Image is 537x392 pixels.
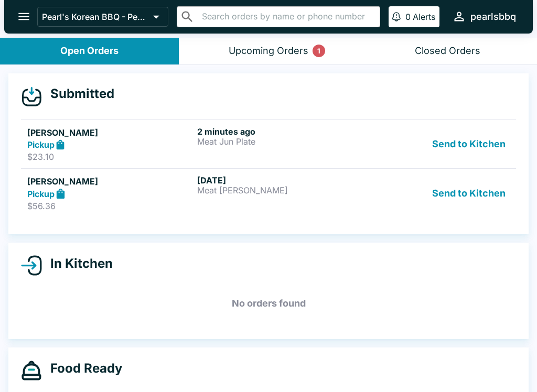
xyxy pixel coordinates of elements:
[27,126,193,139] h5: [PERSON_NAME]
[199,9,375,24] input: Search orders by name or phone number
[42,86,114,102] h4: Submitted
[197,126,363,137] h6: 2 minutes ago
[27,201,193,211] p: $56.36
[10,3,37,30] button: open drawer
[405,12,411,22] p: 0
[428,126,510,162] button: Send to Kitchen
[27,175,193,188] h5: [PERSON_NAME]
[42,361,122,376] h4: Food Ready
[413,12,435,22] p: Alerts
[21,168,516,217] a: [PERSON_NAME]Pickup$56.36[DATE]Meat [PERSON_NAME]Send to Kitchen
[428,175,510,211] button: Send to Kitchen
[60,45,119,57] div: Open Orders
[42,12,149,22] p: Pearl's Korean BBQ - Pearlridge
[27,189,55,199] strong: Pickup
[448,5,520,28] button: pearlsbbq
[229,45,308,57] div: Upcoming Orders
[27,151,193,162] p: $23.10
[21,285,516,322] h5: No orders found
[37,7,168,27] button: Pearl's Korean BBQ - Pearlridge
[197,186,363,195] p: Meat [PERSON_NAME]
[42,256,113,271] h4: In Kitchen
[21,119,516,169] a: [PERSON_NAME]Pickup$23.102 minutes agoMeat Jun PlateSend to Kitchen
[415,45,480,57] div: Closed Orders
[197,175,363,186] h6: [DATE]
[27,139,55,150] strong: Pickup
[317,46,320,56] p: 1
[470,10,516,23] div: pearlsbbq
[197,137,363,146] p: Meat Jun Plate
